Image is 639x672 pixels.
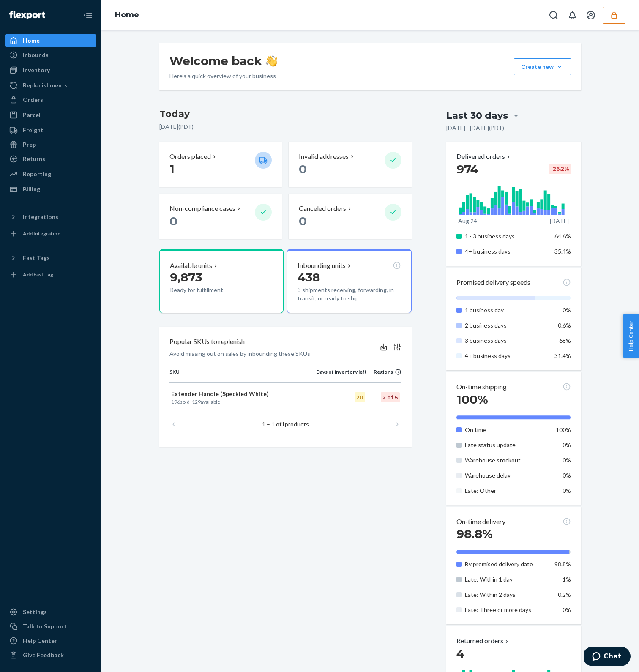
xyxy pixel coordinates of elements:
a: Reporting [5,167,96,181]
p: sold · available [171,398,314,405]
p: 4+ business days [465,247,548,256]
span: 31.4% [554,352,571,359]
h3: Today [159,107,412,121]
span: 0.2% [558,591,571,598]
p: Late status update [465,441,548,449]
a: Parcel [5,108,96,122]
span: 0 [299,162,307,176]
p: Warehouse stockout [465,456,548,464]
button: Help Center [623,314,639,358]
p: Orders placed [169,152,211,161]
p: 2 business days [465,321,548,330]
a: Settings [5,605,96,619]
span: 64.6% [554,232,571,240]
div: Help Center [23,636,57,645]
span: 1 [169,162,175,176]
div: Reporting [23,170,51,178]
p: Non-compliance cases [169,204,235,213]
p: Late: Other [465,486,548,495]
a: Replenishments [5,79,96,92]
div: Add Fast Tag [23,271,53,278]
h1: Welcome back [169,53,277,68]
div: Settings [23,608,47,616]
p: Late: Within 2 days [465,590,548,599]
p: [DATE] - [DATE] ( PDT ) [446,124,504,132]
span: 1% [563,576,571,583]
div: Billing [23,185,40,194]
span: 100% [556,426,571,433]
span: 0% [563,606,571,613]
div: Parcel [23,111,41,119]
p: 3 business days [465,336,548,345]
span: 68% [559,337,571,344]
div: Integrations [23,213,58,221]
span: 0% [563,306,571,314]
button: Invalid addresses 0 [289,142,411,187]
p: On-time shipping [456,382,507,392]
p: [DATE] [550,217,569,225]
p: Warehouse delay [465,471,548,480]
span: 0% [563,472,571,479]
div: Inbounds [23,51,49,59]
button: Available units9,873Ready for fulfillment [159,249,284,313]
div: Talk to Support [23,622,67,631]
div: Inventory [23,66,50,74]
button: Talk to Support [5,620,96,633]
p: Returned orders [456,636,510,646]
div: 20 [355,392,365,402]
p: On-time delivery [456,517,505,527]
th: Days of inventory left [316,368,367,382]
button: Close Navigation [79,7,96,24]
span: 0 [299,214,307,228]
p: Popular SKUs to replenish [169,337,245,347]
p: Aug 24 [458,217,477,225]
p: Here’s a quick overview of your business [169,72,277,80]
button: Non-compliance cases 0 [159,194,282,239]
span: 974 [456,162,478,176]
a: Inventory [5,63,96,77]
p: Extender Handle (Speckled White) [171,390,314,398]
span: 196 [171,399,180,405]
p: Canceled orders [299,204,346,213]
button: Give Feedback [5,648,96,662]
div: 2 of 5 [381,392,400,402]
span: 0% [563,487,571,494]
a: Add Fast Tag [5,268,96,281]
button: Orders placed 1 [159,142,282,187]
div: Last 30 days [446,109,508,122]
p: By promised delivery date [465,560,548,568]
a: Home [115,10,139,19]
div: Freight [23,126,44,134]
p: Late: Within 1 day [465,575,548,584]
button: Fast Tags [5,251,96,265]
button: Inbounding units4383 shipments receiving, forwarding, in transit, or ready to ship [287,249,411,313]
span: 1 [281,421,285,428]
a: Help Center [5,634,96,647]
span: 0% [563,441,571,448]
div: Add Integration [23,230,60,237]
button: Open account menu [582,7,599,24]
img: hand-wave emoji [265,55,277,67]
ol: breadcrumbs [108,3,146,27]
p: Ready for fulfillment [170,286,248,294]
span: 98.8% [456,527,493,541]
span: 35.4% [554,248,571,255]
span: 9,873 [170,270,202,284]
p: Inbounding units [298,261,346,270]
p: 1 business day [465,306,548,314]
div: Returns [23,155,45,163]
th: SKU [169,368,316,382]
p: [DATE] ( PDT ) [159,123,412,131]
button: Integrations [5,210,96,224]
p: Late: Three or more days [465,606,548,614]
button: Open notifications [564,7,581,24]
div: Home [23,36,40,45]
div: Regions [367,368,401,375]
p: 3 shipments receiving, forwarding, in transit, or ready to ship [298,286,401,303]
a: Add Integration [5,227,96,240]
span: 98.8% [554,560,571,568]
button: Delivered orders [456,152,512,161]
a: Home [5,34,96,47]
